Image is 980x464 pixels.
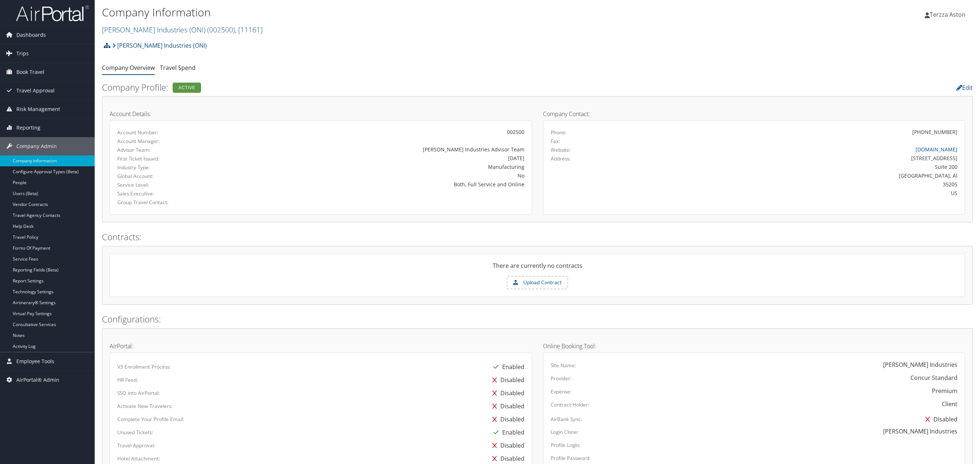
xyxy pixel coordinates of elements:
div: Disabled [489,413,524,426]
label: SSO into AirPortal: [117,389,160,397]
label: Group Travel Contact: [117,199,245,206]
img: airportal-logo.png [16,5,89,22]
div: [PERSON_NAME] Industries [883,360,957,369]
h2: Configurations: [102,313,973,325]
div: Suite 200 [655,163,957,171]
span: Travel Approval [16,82,55,100]
span: Trips [16,44,29,63]
div: Premium [932,386,957,395]
label: Global Account: [117,172,245,180]
label: Phone: [551,129,567,136]
div: Both, Full Service and Online [257,181,524,188]
div: 002500 [257,128,524,136]
label: Upload Contract [507,277,567,289]
label: Hotel Attachment: [117,455,160,462]
label: Profile Password: [551,455,591,462]
label: Expense: [551,388,571,395]
div: Concur Standard [910,373,957,382]
label: Profile Login: [551,441,580,449]
span: Terzza Aston [930,11,965,19]
label: Website: [551,146,571,154]
label: Service Level: [117,181,245,189]
label: Unused Tickets: [117,429,153,436]
div: No [257,172,524,179]
label: Site Name: [551,362,576,369]
div: Disabled [489,373,524,386]
div: Enabled [490,360,524,373]
a: [DOMAIN_NAME] [916,146,957,153]
a: Travel Spend [160,64,196,72]
h4: Account Details: [110,111,532,117]
a: [PERSON_NAME] Industries (ONI) [112,38,207,53]
a: Edit [956,84,973,92]
span: , [ 11161 ] [235,25,263,35]
div: [PERSON_NAME] Industries [883,427,957,436]
label: AirBank Sync: [551,416,582,423]
div: [PERSON_NAME] Industries Advisor Team [257,146,524,153]
div: Client [942,400,957,408]
label: HR Feed: [117,376,138,384]
div: Disabled [489,400,524,413]
div: [GEOGRAPHIC_DATA], Al [655,172,957,179]
label: Account Manager: [117,138,245,145]
div: Manufacturing [257,163,524,171]
label: Account Number: [117,129,245,136]
a: Company Overview [102,64,155,72]
h4: Online Booking Tool: [543,343,965,349]
label: Contract Holder: [551,401,590,408]
label: First Ticket Issued: [117,155,245,162]
label: Sales Executive: [117,190,245,197]
div: Disabled [489,439,524,452]
div: [DATE] [257,154,524,162]
label: Fax: [551,138,560,145]
div: [PHONE_NUMBER] [912,128,957,136]
a: Terzza Aston [925,4,973,25]
label: Activate New Travelers: [117,402,173,410]
div: Enabled [490,426,524,439]
label: Industry Type: [117,164,245,171]
span: ( 002500 ) [207,25,235,35]
span: Employee Tools [16,352,54,370]
h4: Company Contact: [543,111,965,117]
span: Reporting [16,119,40,137]
h1: Company Information [102,5,682,20]
label: Complete Your Profile Email: [117,416,184,423]
div: Disabled [489,386,524,400]
div: US [655,189,957,197]
label: Address: [551,155,571,162]
h2: Contracts: [102,231,973,243]
h4: AirPortal: [110,343,532,349]
label: V3 Enrollment Process: [117,363,171,370]
label: Advisor Team: [117,146,245,154]
label: Login Clone: [551,428,579,436]
a: [PERSON_NAME] Industries (ONI) [102,25,263,35]
h2: Company Profile: [102,81,679,94]
span: Company Admin [16,137,57,155]
label: Provider: [551,375,572,382]
div: Active [173,83,201,93]
span: Book Travel [16,63,44,81]
label: Travel Approval: [117,442,155,449]
div: 35205 [655,181,957,188]
span: Risk Management [16,100,60,118]
div: Disabled [922,413,957,426]
span: Dashboards [16,26,46,44]
span: AirPortal® Admin [16,371,59,389]
div: [STREET_ADDRESS] [655,154,957,162]
div: There are currently no contracts [110,261,965,276]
